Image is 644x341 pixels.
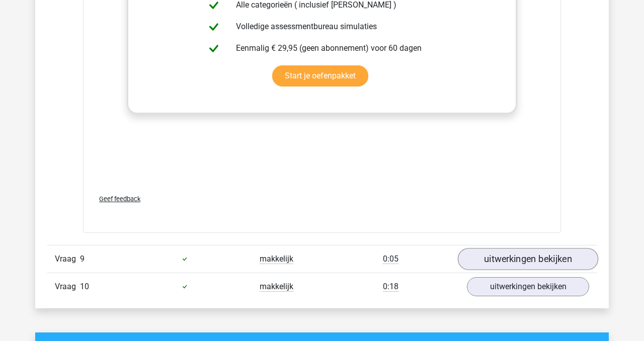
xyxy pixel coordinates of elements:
a: uitwerkingen bekijken [467,277,589,296]
span: 0:05 [383,254,398,264]
span: 9 [80,254,85,264]
a: uitwerkingen bekijken [458,248,598,270]
span: Vraag [55,253,80,265]
span: 10 [80,282,89,291]
span: Geef feedback [99,195,140,203]
span: Vraag [55,281,80,293]
a: Start je oefenpakket [272,65,368,87]
span: makkelijk [260,254,293,264]
span: 0:18 [383,282,398,292]
span: makkelijk [260,282,293,292]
